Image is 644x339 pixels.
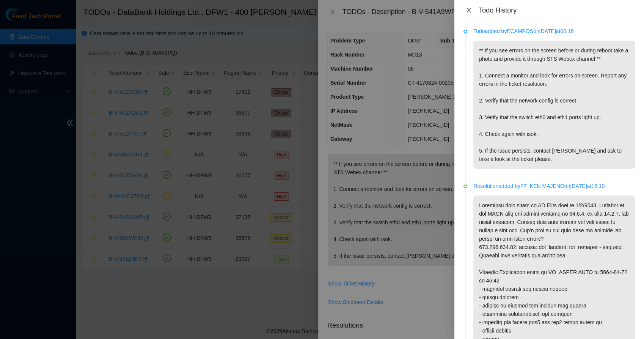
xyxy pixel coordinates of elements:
[466,7,472,13] span: close
[473,27,635,35] p: Todo added by ECAMPOS on [DATE] at 00:16
[463,7,474,14] button: Close
[473,41,635,169] p: ** If you see errors on the screen before or during reboot take a photo and provide it through ST...
[473,182,635,190] p: Resolution added by FT_KEN MAJENO on [DATE] at 16:10
[479,6,635,14] div: Todo History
